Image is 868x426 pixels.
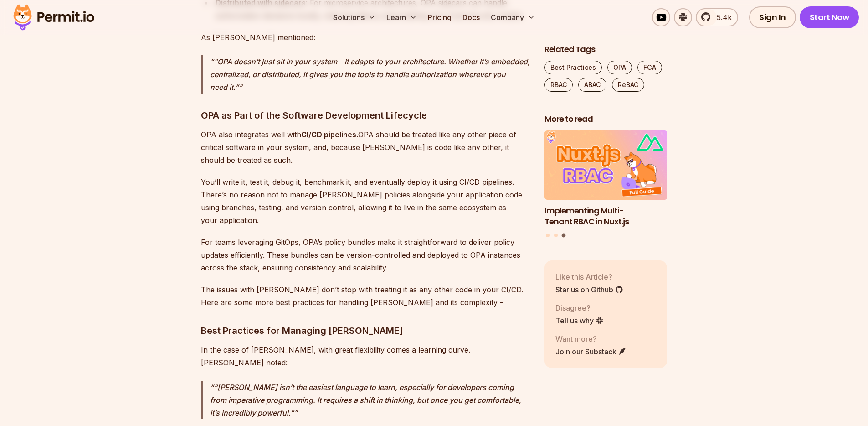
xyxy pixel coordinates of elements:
[544,205,668,228] h3: Implementing Multi-Tenant RBAC in Nuxt.js
[544,44,668,55] h2: Related Tags
[201,31,530,44] p: As [PERSON_NAME] mentioned:
[612,78,644,92] a: ReBAC
[578,78,606,92] a: ABAC
[637,61,662,74] a: FGA
[544,130,668,228] a: Implementing Multi-Tenant RBAC in Nuxt.jsImplementing Multi-Tenant RBAC in Nuxt.js
[554,234,558,237] button: Go to slide 2
[562,233,566,237] button: Go to slide 3
[749,6,796,28] a: Sign In
[201,283,530,309] p: The issues with [PERSON_NAME] don’t stop with treating it as any other code in your CI/CD. Here a...
[607,61,632,74] a: OPA
[546,234,550,237] button: Go to slide 1
[555,271,623,282] p: Like this Article?
[201,108,530,123] h3: OPA as Part of the Software Development Lifecycle
[555,284,623,295] a: Star us on Github
[210,381,530,419] p: “[PERSON_NAME] isn’t the easiest language to learn, especially for developers coming from imperat...
[201,236,530,274] p: For teams leveraging GitOps, OPA’s policy bundles make it straightforward to deliver policy updat...
[555,346,627,357] a: Join our Substack
[544,114,668,125] h2: More to read
[210,55,530,94] p: “OPA doesn’t just sit in your system—it adapts to your architecture. Whether it’s embedded, centr...
[201,343,530,369] p: In the case of [PERSON_NAME], with great flexibility comes a learning curve. [PERSON_NAME] noted:
[544,130,668,228] li: 3 of 3
[544,130,668,200] img: Implementing Multi-Tenant RBAC in Nuxt.js
[487,8,539,26] button: Company
[544,61,602,74] a: Best Practices
[696,8,738,26] a: 5.4k
[544,78,573,92] a: RBAC
[711,12,732,23] span: 5.4k
[301,130,358,139] strong: CI/CD pipelines.
[424,8,455,26] a: Pricing
[201,323,530,338] h3: Best Practices for Managing [PERSON_NAME]
[555,315,604,326] a: Tell us why
[544,130,668,239] div: Posts
[459,8,483,26] a: Docs
[201,128,530,166] p: OPA also integrates well with OPA should be treated like any other piece of critical software in ...
[800,6,859,28] a: Start Now
[329,8,379,26] button: Solutions
[555,302,604,313] p: Disagree?
[201,176,530,227] p: You’ll write it, test it, debug it, benchmark it, and eventually deploy it using CI/CD pipelines....
[555,333,627,344] p: Want more?
[9,2,98,33] img: Permit logo
[383,8,421,26] button: Learn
